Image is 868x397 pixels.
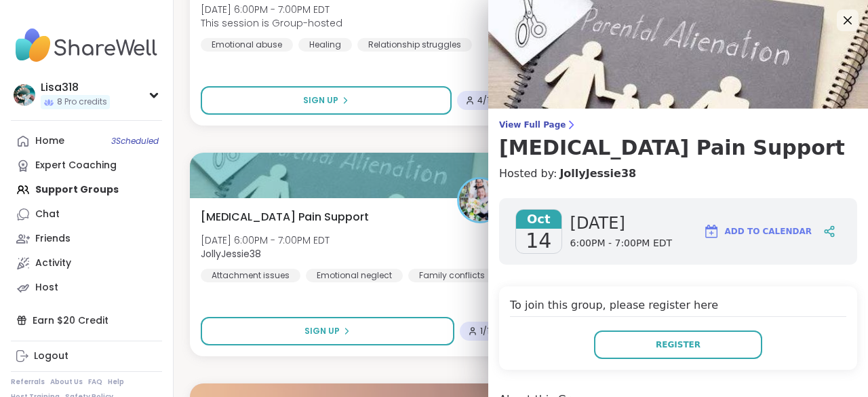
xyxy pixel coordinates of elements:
[35,208,60,221] div: Chat
[499,119,857,160] a: View Full Page[MEDICAL_DATA] Pain Support
[11,227,162,251] a: Friends
[201,86,452,115] button: Sign Up
[559,166,636,182] a: JollyJessie38
[510,297,846,317] h4: To join this group, please register here
[201,247,261,261] b: JollyJessie38
[703,223,719,240] img: ShareWell Logomark
[11,251,162,276] a: Activity
[408,269,496,282] div: Family conflicts
[35,134,64,148] div: Home
[499,136,857,160] h3: [MEDICAL_DATA] Pain Support
[35,232,71,246] div: Friends
[480,326,495,337] span: 1 / 16
[303,94,338,107] span: Sign Up
[516,210,561,229] span: Oct
[11,129,162,153] a: Home3Scheduled
[570,237,673,250] span: 6:00PM - 7:00PM EDT
[11,276,162,300] a: Host
[88,377,102,387] a: FAQ
[111,136,159,147] span: 3 Scheduled
[35,159,117,172] div: Expert Coaching
[499,119,857,130] span: View Full Page
[11,153,162,178] a: Expert Coaching
[201,3,342,16] span: [DATE] 6:00PM - 7:00PM EDT
[477,95,495,106] span: 4 / 16
[499,166,857,182] h4: Hosted by:
[50,377,83,387] a: About Us
[41,80,110,95] div: Lisa318
[11,202,162,227] a: Chat
[357,38,472,52] div: Relationship struggles
[57,96,107,108] span: 8 Pro credits
[201,38,293,52] div: Emotional abuse
[304,325,340,337] span: Sign Up
[35,257,71,270] div: Activity
[108,377,124,387] a: Help
[306,269,403,282] div: Emotional neglect
[201,317,454,345] button: Sign Up
[201,233,330,247] span: [DATE] 6:00PM - 7:00PM EDT
[570,212,673,234] span: [DATE]
[11,344,162,368] a: Logout
[11,22,162,69] img: ShareWell Nav Logo
[11,308,162,333] div: Earn $20 Credit
[201,16,342,30] span: This session is Group-hosted
[14,84,35,106] img: Lisa318
[526,229,551,253] span: 14
[201,209,369,225] span: [MEDICAL_DATA] Pain Support
[298,38,352,52] div: Healing
[35,281,58,295] div: Host
[697,215,818,248] button: Add to Calendar
[725,225,812,238] span: Add to Calendar
[459,179,501,221] img: JollyJessie38
[594,330,762,359] button: Register
[11,377,45,387] a: Referrals
[34,349,68,363] div: Logout
[656,339,701,351] span: Register
[201,269,300,282] div: Attachment issues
